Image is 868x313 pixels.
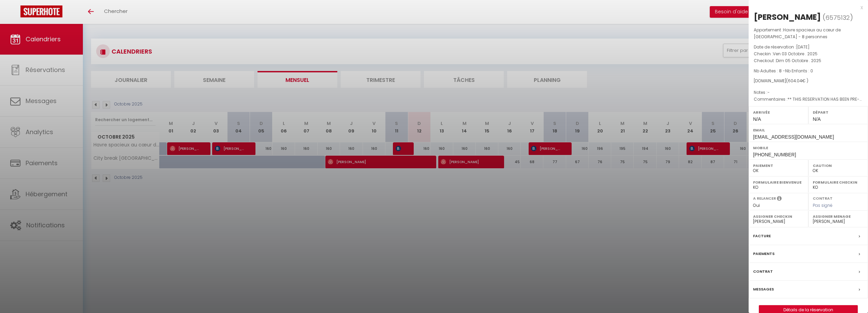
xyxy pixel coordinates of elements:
[753,268,773,275] label: Contrat
[777,196,782,203] i: Sélectionner OUI si vous souhaiter envoyer les séquences de messages post-checkout
[785,68,813,74] span: Nb Enfants : 0
[788,78,802,84] span: 604.04
[754,51,863,57] p: Checkin :
[754,68,813,74] span: Nb Adultes : 8 -
[753,232,771,240] label: Facture
[813,162,864,169] label: Caution
[754,89,863,96] p: Notes :
[767,89,770,95] span: -
[796,44,810,50] span: [DATE]
[823,13,853,22] span: ( )
[753,127,864,133] label: Email
[813,109,864,116] label: Départ
[754,44,863,51] p: Date de réservation :
[753,250,775,257] label: Paiements
[754,96,863,103] p: Commentaires :
[753,196,776,201] label: A relancer
[813,213,864,220] label: Assigner Menage
[753,109,804,116] label: Arrivée
[825,13,850,22] span: 6575132
[813,202,833,208] span: Pas signé
[813,196,833,200] label: Contrat
[754,27,863,40] p: Appartement :
[773,51,818,57] span: Ven 03 Octobre . 2025
[754,12,821,23] div: [PERSON_NAME]
[754,57,863,64] p: Checkout :
[753,179,804,186] label: Formulaire Bienvenue
[749,3,863,12] div: x
[754,27,841,40] span: Havre spacieux au cœur de [GEOGRAPHIC_DATA] - 8 personnes
[754,78,863,84] div: [DOMAIN_NAME]
[753,144,864,151] label: Mobile
[786,78,808,84] span: ( € )
[753,116,761,122] span: N/A
[813,116,821,122] span: N/A
[753,213,804,220] label: Assigner Checkin
[753,134,834,140] span: [EMAIL_ADDRESS][DOMAIN_NAME]
[813,179,864,186] label: Formulaire Checkin
[753,162,804,169] label: Paiement
[753,152,796,157] span: [PHONE_NUMBER]
[776,58,821,63] span: Dim 05 Octobre . 2025
[753,286,774,293] label: Messages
